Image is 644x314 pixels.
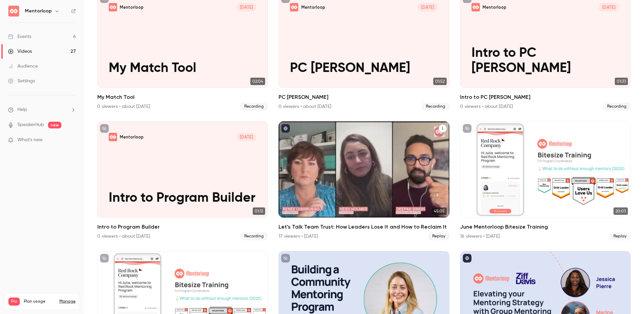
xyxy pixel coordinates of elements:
div: 0 viewers • about [DATE] [279,103,331,110]
button: published [281,124,290,133]
div: 17 viewers • [DATE] [279,233,318,240]
div: Settings [8,78,35,84]
a: Manage [59,299,76,304]
p: Mentorloop [120,4,144,10]
img: My Match Tool [109,3,117,11]
img: Mentorloop [8,6,19,16]
span: Replay [609,232,631,240]
span: [DATE] [599,3,619,11]
div: 0 viewers • about [DATE] [460,103,513,110]
div: Videos [8,48,32,55]
li: help-dropdown-opener [8,106,76,113]
iframe: Noticeable Trigger [68,137,76,143]
span: Recording [603,103,631,111]
span: [DATE] [417,3,438,11]
span: Help [17,106,27,113]
span: Replay [428,232,449,240]
span: 01:12 [253,207,265,215]
span: 01:33 [615,78,628,85]
span: 45:05 [432,207,447,215]
button: unpublished [100,124,109,133]
span: Plan usage [24,299,55,304]
div: 0 viewers • about [DATE] [97,103,150,110]
button: unpublished [100,254,109,263]
a: 45:05Let’s Talk Team Trust: How Leaders Lose It and How to Reclaim It17 viewers • [DATE]Replay [279,121,449,240]
img: Intro to Program Builder [109,133,117,141]
div: 16 viewers • [DATE] [460,233,500,240]
p: PC [PERSON_NAME] [290,61,438,76]
p: My Match Tool [109,61,256,76]
div: Events [8,33,31,40]
p: Mentorloop [120,134,144,140]
h2: My Match Tool [97,93,268,101]
div: Audience [8,63,38,70]
h2: June Mentorloop Bitesize Training [460,223,631,231]
img: Intro to PC dash [472,3,480,11]
li: Intro to Program Builder [97,121,268,240]
button: published [463,254,472,263]
img: PC Nav [290,3,298,11]
h2: Intro to PC [PERSON_NAME] [460,93,631,101]
span: Recording [240,103,268,111]
div: 0 viewers • about [DATE] [97,233,150,240]
h2: Let’s Talk Team Trust: How Leaders Lose It and How to Reclaim It [279,223,449,231]
span: Recording [422,103,449,111]
p: Mentorloop [483,4,506,10]
p: Mentorloop [301,4,325,10]
span: [DATE] [236,3,257,11]
span: 01:52 [433,78,447,85]
span: 02:04 [250,78,265,85]
button: unpublished [463,124,472,133]
span: Recording [240,232,268,240]
a: SpeakerHub [17,121,44,128]
a: Intro to Program BuilderMentorloop[DATE]Intro to Program Builder01:12Intro to Program Builder0 vi... [97,121,268,240]
h2: Intro to Program Builder [97,223,268,231]
span: What's new [17,136,43,144]
h2: PC [PERSON_NAME] [279,93,449,101]
button: unpublished [281,254,290,263]
li: Let’s Talk Team Trust: How Leaders Lose It and How to Reclaim It [279,121,449,240]
p: Intro to Program Builder [109,191,256,206]
span: Pro [8,298,20,306]
h6: Mentorloop [25,8,52,14]
li: June Mentorloop Bitesize Training [460,121,631,240]
span: [DATE] [236,133,257,141]
span: new [48,122,61,128]
p: Intro to PC [PERSON_NAME] [472,46,619,76]
span: 20:03 [613,207,628,215]
a: 20:03June Mentorloop Bitesize Training16 viewers • [DATE]Replay [460,121,631,240]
